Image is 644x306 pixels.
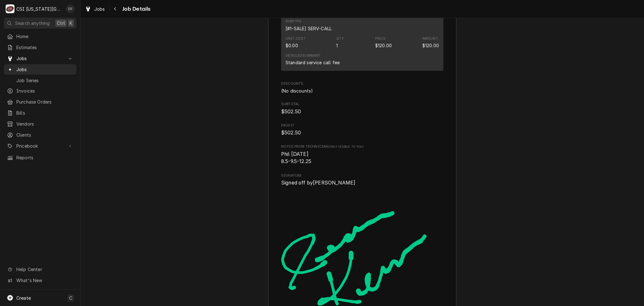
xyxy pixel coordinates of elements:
span: Pricebook [16,143,64,149]
div: Cost [286,36,306,49]
a: Jobs [82,4,108,14]
span: Purchase Orders [16,99,73,105]
span: K [69,20,72,26]
a: Job Series [4,75,76,86]
span: $502.50 [281,109,301,115]
span: Signed Off By [281,179,443,187]
span: Subtotal [281,108,443,116]
span: Estimates [16,44,73,51]
a: Vendors [4,119,76,129]
div: Cost [286,42,298,49]
span: Home [16,33,73,40]
span: Jobs [16,55,64,62]
div: Profit [281,123,443,137]
span: Profit [281,129,443,137]
span: [object Object] [281,150,443,165]
span: Search anything [15,20,50,26]
div: C [6,4,14,13]
span: Vendors [16,121,73,127]
span: Clients [16,132,73,138]
span: Help Center [16,266,73,273]
div: CSI [US_STATE][GEOGRAPHIC_DATA] [16,6,63,12]
div: Qty. [336,36,345,41]
span: Phil [DATE] 8.5-9.5-12.25 [281,151,311,165]
div: Quantity [336,36,345,49]
span: Discounts [281,81,443,86]
span: Job Series [16,77,73,84]
div: Price [375,42,392,49]
div: Amount [422,42,439,49]
div: David Fannin's Avatar [66,4,75,13]
a: Reports [4,152,76,163]
a: Go to What's New [4,275,76,286]
a: Jobs [4,64,76,75]
a: Go to Pricebook [4,141,76,151]
span: Jobs [94,6,105,12]
span: (Only Visible to You) [328,145,364,148]
span: Profit [281,123,443,128]
span: Invoices [16,88,73,94]
div: Subtype [286,25,332,32]
div: Discounts List [281,88,443,94]
div: Discounts [281,81,443,94]
div: Subtotal [281,102,443,115]
span: Signature [281,173,443,178]
div: Amount [422,36,438,41]
span: What's New [16,277,73,284]
div: Quantity [336,42,338,49]
button: Search anythingCtrlK [4,18,76,29]
div: DF [66,4,75,13]
a: Bills [4,108,76,118]
span: C [69,295,72,301]
a: Clients [4,130,76,140]
div: Detailed Summary [286,53,320,58]
span: Subtotal [281,102,443,107]
a: Invoices [4,86,76,96]
a: Home [4,31,76,42]
div: Price [375,36,392,49]
div: Subtype [286,19,301,24]
a: Purchase Orders [4,97,76,107]
div: Subtype [286,19,332,31]
span: Notes from Technician [281,144,443,149]
div: [object Object] [281,144,443,165]
span: Job Details [120,5,151,13]
div: CSI Kansas City's Avatar [6,4,14,13]
a: Go to Jobs [4,53,76,64]
div: Standard service call fee [286,59,340,66]
div: Unit Cost [286,36,306,41]
span: $502.50 [281,130,301,136]
span: Bills [16,110,73,116]
div: Amount [422,36,439,49]
span: Jobs [16,66,73,73]
button: Navigate back [110,4,120,14]
span: Reports [16,154,73,161]
div: Price [375,36,386,41]
a: Estimates [4,42,76,53]
span: Ctrl [57,20,65,26]
span: Create [16,295,31,301]
a: Go to Help Center [4,264,76,275]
